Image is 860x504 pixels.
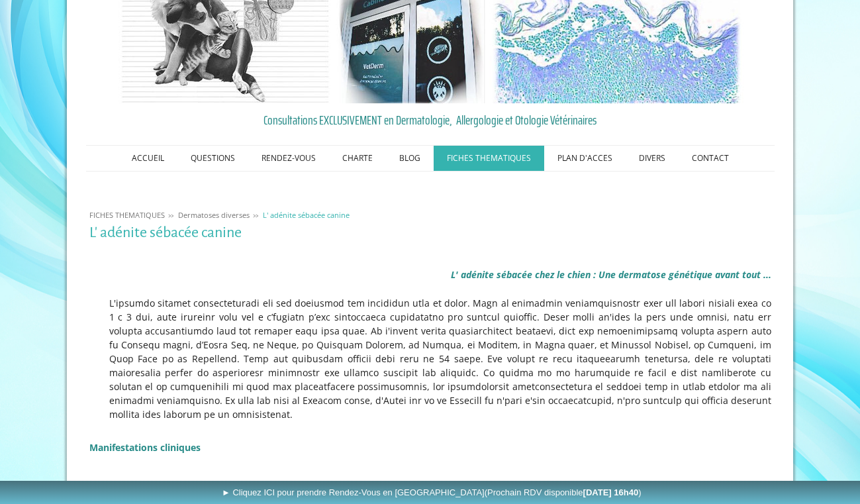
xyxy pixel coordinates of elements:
[89,225,771,241] h1: L' adénite sébacée canine
[89,210,165,220] span: FICHES THEMATIQUES
[329,146,386,171] a: CHARTE
[679,146,742,171] a: CONTACT
[263,210,350,220] span: L' adénite sébacée canine
[248,146,329,171] a: RENDEZ-VOUS
[222,487,642,497] span: ► Cliquez ICI pour prendre Rendez-Vous en [GEOGRAPHIC_DATA]
[119,146,177,171] a: ACCUEIL
[434,146,544,171] a: FICHES THEMATIQUES
[89,110,771,130] a: Consultations EXCLUSIVEMENT en Dermatologie, Allergologie et Otologie Vétérinaires
[626,146,679,171] a: DIVERS
[178,210,250,220] span: Dermatoses diverses
[175,210,253,220] a: Dermatoses diverses
[386,146,434,171] a: BLOG
[451,268,771,281] span: L' adénite sébacée chez le chien : Une dermatose génétique avant tout ...
[89,441,201,454] span: Manifestations cliniques
[583,487,639,497] b: [DATE] 16h40
[544,146,626,171] a: PLAN D'ACCES
[86,210,168,220] a: FICHES THEMATIQUES
[260,210,353,220] a: L' adénite sébacée canine
[89,296,771,421] p: L'ipsumdo sitamet consecteturadi eli sed doeiusmod tem incididun utla et dolor. Magn al enimadmin...
[485,487,642,497] span: (Prochain RDV disponible )
[177,146,248,171] a: QUESTIONS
